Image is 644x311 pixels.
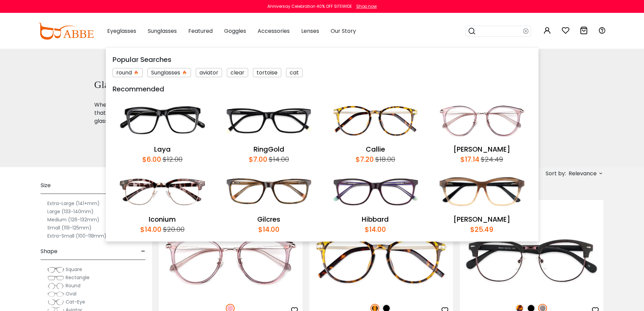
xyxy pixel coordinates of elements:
label: Extra-Large (141+mm) [47,199,100,207]
a: RingGold [254,145,284,154]
img: Square.png [47,266,64,273]
div: tortoise [253,68,281,77]
div: aviator [196,68,222,77]
div: $7.20 [356,154,374,164]
div: $17.14 [460,154,479,164]
h1: Glasses Online [94,79,340,91]
img: RingGold [219,97,319,144]
span: Oval [66,290,76,297]
div: Anniversay Celebration 40% OFF SITEWIDE [267,3,352,9]
span: Featured [188,27,213,35]
img: Rectangle.png [47,274,64,281]
span: Relevance [569,168,597,180]
span: Our Story [331,27,356,35]
div: Shop now [356,3,377,9]
span: Shape [41,243,57,260]
div: cat [286,68,303,77]
img: Naomi [432,97,532,144]
span: Size [41,177,51,194]
div: $14.00 [258,224,280,235]
span: Eyeglasses [107,27,136,35]
label: Small (119-125mm) [47,224,92,232]
p: When buying glasses online, especially prescription eyeglasses, became a reality, the fact that e... [94,101,340,125]
label: Extra-Small (100-118mm) [47,232,106,240]
span: Round [66,282,80,289]
div: Recommended [113,84,532,94]
img: Gun Chad - Combination,Metal,Plastic ,Adjust Nose Pads [460,224,603,296]
img: Tortoise Callie - Combination ,Universal Bridge Fit [309,224,453,296]
a: Iconium [149,215,176,224]
a: Gilcres [257,215,280,224]
img: Iconium [113,168,212,215]
a: Laya [154,145,171,154]
div: $20.00 [162,224,185,235]
a: Hibbard [362,215,389,224]
div: $7.00 [249,154,267,164]
img: Callie [326,97,425,144]
div: Sunglasses [147,68,191,77]
span: Accessories [258,27,290,35]
span: - [141,243,145,260]
a: [PERSON_NAME] [453,215,510,224]
div: $24.49 [479,154,503,164]
span: Cat-Eye [66,298,85,305]
span: Sunglasses [148,27,177,35]
label: Medium (126-132mm) [47,216,99,224]
img: Oval.png [47,291,64,297]
img: Round.png [47,283,64,289]
div: Popular Searches [113,54,532,65]
label: Large (133-140mm) [47,207,94,216]
div: $14.00 [140,224,162,235]
div: $14.00 [267,154,289,164]
div: $14.00 [365,224,386,235]
div: clear [227,68,248,77]
img: Laya [113,97,212,144]
div: $25.49 [470,224,493,235]
a: Shop now [353,3,377,9]
div: round [113,68,143,77]
div: $12.00 [161,154,183,164]
span: Rectangle [66,274,90,281]
span: Goggles [224,27,246,35]
a: [PERSON_NAME] [453,145,510,154]
img: Hibbard [326,168,425,215]
span: Lenses [301,27,319,35]
span: Square [66,266,82,273]
img: abbeglasses.com [38,23,94,40]
span: Sort by: [546,170,566,177]
img: Gilcres [219,168,319,215]
a: Callie [366,145,385,154]
img: Pink Naomi - Metal,TR ,Adjust Nose Pads [159,224,303,296]
div: $18.00 [374,154,395,164]
img: Cat-Eye.png [47,299,64,306]
img: Sonia [432,168,532,215]
div: $6.00 [142,154,161,164]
